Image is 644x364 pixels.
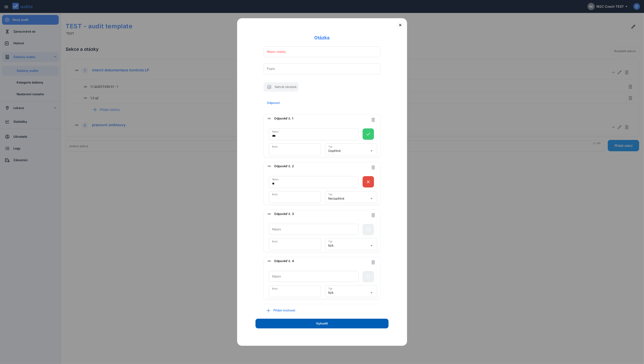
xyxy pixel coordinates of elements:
span: Nahrát obrázek [275,85,297,91]
button: Vytvořit [255,319,389,328]
i: radio_button_unchecked [363,274,374,279]
i: radio_button_unchecked [363,227,374,232]
i: arrow_drop_down [369,148,374,153]
input: Název [272,180,355,187]
div: Odpověď č. 3 [267,212,377,221]
i: arrow_drop_down [369,290,374,295]
input: Body [272,242,318,249]
input: Body [272,195,318,202]
i: done [363,132,374,136]
div: N/A [328,291,334,295]
span: Vytvořit [316,321,328,326]
i: drag_handle [267,259,274,263]
i: close [363,179,374,184]
i: arrow_drop_down [369,196,374,201]
input: Body [272,290,318,296]
input: Body [272,148,318,154]
i: arrow_drop_down [369,243,374,248]
div: Neúspěšné [328,197,345,200]
h2: Odpověď [264,96,381,109]
span: Přidat možnost [273,308,298,313]
div: Odpověď č. 4 [267,259,377,268]
div: Úspěšné [328,149,341,153]
input: Název [272,273,355,280]
button: Přidat možnost [264,306,298,315]
i: drag_handle [267,212,274,216]
i: drag_handle [267,164,274,169]
input: Název [272,226,355,233]
textarea: Popis [267,66,377,72]
div: Odpověď č. 2 [267,164,377,173]
input: Název [272,133,355,139]
div: Otázka [311,31,333,41]
i: drag_handle [267,116,274,121]
div: Odpověď č. 1 [267,116,377,125]
div: N/A [328,244,334,248]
